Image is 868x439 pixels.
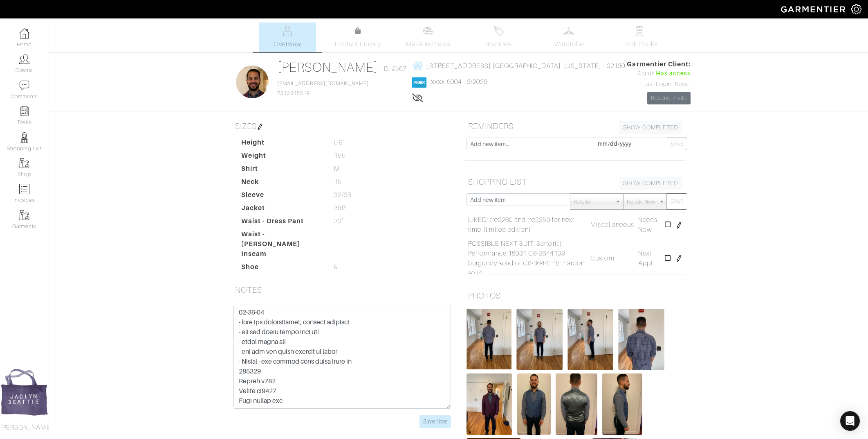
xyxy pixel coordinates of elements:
[334,262,338,272] span: 9
[232,118,453,134] h5: SIZES
[235,138,328,151] dt: Height
[235,151,328,164] dt: Weight
[467,138,594,150] input: Add new item...
[235,177,328,190] dt: Neck
[334,164,340,174] span: M
[676,255,682,262] img: pen-cf24a1663064a2ec1b9c1bd2387e9de7a2fa800b781884d57f21acf72779bad2.png
[541,23,598,52] a: Wardrobe
[235,203,328,216] dt: Jacket
[259,23,316,52] a: Overview
[235,190,328,203] dt: Sleeve
[283,26,293,36] img: basicinfo-40fd8af6dae0f16599ec9e87c0ef1c0a1fdea2edbe929e3d69a839185d80c458.svg
[590,221,634,229] span: Miscellaneous
[19,210,29,220] img: garments-icon-b7da505a4dc4fd61783c78ac3ca0ef83fa9d6f193b1c9dc38574b1d14d53ca28.png
[656,69,691,78] span: Has access
[274,39,301,49] span: Overview
[235,216,328,229] dt: Waist - Dress Pant
[382,64,406,74] span: ID: #567
[277,60,378,75] a: [PERSON_NAME]
[468,215,586,235] a: LIKED: tre2260 and tre2250 for next time (limited edition)
[334,138,343,147] span: 5'9"
[334,203,345,213] span: 36R
[619,177,682,190] a: SHOW COMPLETED
[465,174,686,190] h5: SHOPPING LIST
[423,26,433,36] img: measurements-466bbee1fd09ba9460f595b01e5d73f9e2bff037440d3c8f018324cb6cdf7a4a.svg
[590,255,614,262] span: Custom
[777,2,851,16] img: garmentier-logo-header-white-b43fb05a5012e4ada735d5af1a66efaba907eab6374d6393d1fbf88cb4ef424d.png
[627,69,691,78] div: Status:
[233,305,451,409] textarea: 02-36-04 - lore ips dolorsitamet, consect adipisci - eli sed doeiu tempo inci utl - etdol magna a...
[468,239,586,278] a: POSSIBLE NEXT SUIT: Sartorial Performance 18031 C8-3644108 burgundy solid or C6-3644148 maroon solid
[19,158,29,168] img: garments-icon-b7da505a4dc4fd61783c78ac3ca0ef83fa9d6f193b1c9dc38574b1d14d53ca28.png
[493,26,504,36] img: orders-27d20c2124de7fd6de4e0e44c1d41de31381a507db9b33961299e4e07d508b8c.svg
[19,106,29,116] img: reminder-icon-8004d30b9f0a5d33ae49ab947aed9ed385cf756f9e5892f1edd6e32f2345188e.png
[647,92,691,104] a: Resend Invite
[619,121,682,134] a: SHOW COMPLETED
[638,250,653,267] span: Next Appt
[667,193,687,210] button: SAVE
[334,151,345,161] span: 155
[334,216,343,226] span: 30"
[516,309,562,370] img: 2o7habCyZBQGoHVHZrZYeyPi
[602,373,642,435] img: LS7WQu3skGMtyVyh3NaTu9SV
[257,124,263,130] img: pen-cf24a1663064a2ec1b9c1bd2387e9de7a2fa800b781884d57f21acf72779bad2.png
[277,81,369,96] span: 7812545019
[19,80,29,91] img: comment-icon-a0a6a9ef722e966f86d9cbdc48e553b5cf19dbc54f86b18d962a5391bc8f6eb6.png
[567,309,614,370] img: YrGscjBbxZjFGfZtCmWadnJw
[235,249,328,262] dt: Inseam
[467,193,571,206] input: Add new item
[406,39,451,49] span: Measurements
[618,309,664,370] img: KcAfupg3P7M4g8ZjLoNQK8tm
[486,39,511,49] span: Invoices
[611,23,668,52] a: Look Books
[419,415,451,428] input: Save Note
[329,26,386,49] a: Product Library
[621,39,658,49] span: Look Books
[564,26,574,36] img: wardrobe-487a4870c1b7c33e795ec22d11cfc2ed9d08956e64fb3008fe2437562e282088.svg
[465,118,686,134] h5: REMINDERS
[634,26,644,36] img: todo-9ac3debb85659649dc8f770b8b6100bb5dab4b48dedcbae339e5042a72dfd3cc.svg
[235,164,328,177] dt: Shirt
[556,373,597,435] img: dHdbHtCace6isSjPCBLmZW1Y
[431,78,487,86] a: xxxx-5004 - 3/2026
[627,80,691,89] div: Last Login: Never
[334,190,351,200] span: 32/33
[554,39,584,49] span: Wardrobe
[19,184,29,194] img: orders-icon-0abe47150d42831381b5fb84f609e132dff9fe21cb692f30cb5eec754e2cba89.png
[638,216,657,233] span: Needs Now
[467,373,513,435] img: yT2yhf7VpFEpYuoWDQZ4bdg6
[412,61,625,71] a: [STREET_ADDRESS] [GEOGRAPHIC_DATA], [US_STATE] - 02130
[19,28,29,38] img: dashboard-icon-dbcd8f5a0b271acd01030246c82b418ddd0df26cd7fceb0bd07c9910d44c42f6.png
[465,287,686,304] h5: PHOTOS
[335,39,381,49] span: Product Library
[334,177,341,187] span: 15
[399,23,457,52] a: Measurements
[851,4,861,14] img: gear-icon-white-bd11855cb880d31180b6d7d6211b90ccbf57a29d726f0c71d8c61bd08dd39cc2.png
[627,59,691,69] span: Garmentier Client:
[19,54,29,64] img: clients-icon-6bae9207a08558b7cb47a8932f037763ab4055f8c8b6bfacd5dc20c3e0201464.png
[676,222,682,229] img: pen-cf24a1663064a2ec1b9c1bd2387e9de7a2fa800b781884d57f21acf72779bad2.png
[427,62,625,69] span: [STREET_ADDRESS] [GEOGRAPHIC_DATA], [US_STATE] - 02130
[574,194,612,210] span: Retailer
[627,194,655,210] span: Needs Now
[517,373,551,435] img: LKQAZ555mT2PbUNscty1X4aY
[19,132,29,143] img: stylists-icon-eb353228a002819b7ec25b43dbf5f0378dd9e0616d9560372ff212230b889e62.png
[412,77,426,88] img: american_express-1200034d2e149cdf2cc7894a33a747db654cf6f8355cb502592f1d228b2ac700.png
[467,309,512,370] img: SEUZBhHD1dyXcj3iS5RGpbHP
[667,138,687,150] button: SAVE
[840,411,860,431] div: Open Intercom Messenger
[277,81,369,86] a: [EMAIL_ADDRESS][DOMAIN_NAME]
[232,282,453,298] h5: NOTES
[470,23,527,52] a: Invoices
[235,262,328,275] dt: Shoe
[235,229,328,249] dt: Waist - [PERSON_NAME]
